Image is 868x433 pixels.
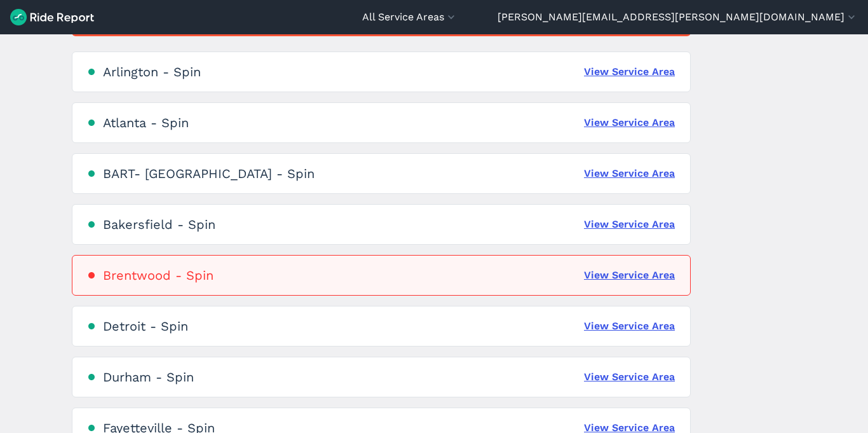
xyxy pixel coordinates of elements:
div: Durham - Spin [103,369,194,385]
div: Arlington - Spin [103,64,201,79]
button: All Service Areas [362,10,458,25]
button: [PERSON_NAME][EMAIL_ADDRESS][PERSON_NAME][DOMAIN_NAME] [498,10,858,25]
div: Atlanta - Spin [103,115,189,130]
a: View Service Area [584,319,675,334]
a: View Service Area [584,166,675,181]
a: View Service Area [584,217,675,232]
div: Brentwood - Spin [103,268,214,283]
div: BART- [GEOGRAPHIC_DATA] - Spin [103,166,315,181]
a: View Service Area [584,115,675,130]
div: Bakersfield - Spin [103,217,215,232]
a: View Service Area [584,268,675,283]
a: View Service Area [584,64,675,79]
img: Ride Report [10,9,94,25]
a: View Service Area [584,369,675,385]
div: Detroit - Spin [103,319,188,334]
